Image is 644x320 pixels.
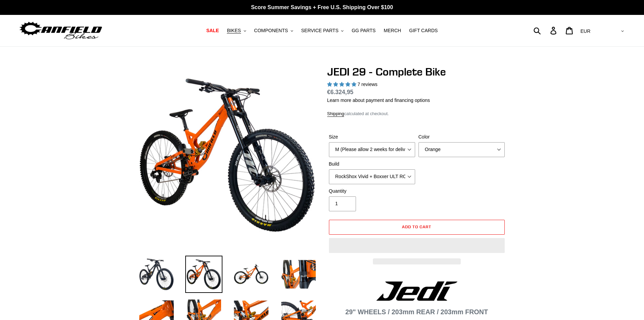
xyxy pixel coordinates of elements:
[419,133,505,141] label: Color
[537,23,554,38] input: Search
[329,188,415,195] label: Quantity
[329,220,505,235] button: Add to cart
[138,256,175,293] img: Load image into Gallery viewer, JEDI 29 - Complete Bike
[357,82,377,87] span: 7 reviews
[327,98,430,103] a: Learn more about payment and financing options
[19,20,103,41] img: Canfield Bikes
[345,308,488,316] strong: 29" WHEELS / 203mm REAR / 203mm FRONT
[348,26,379,35] a: GG PARTS
[251,26,296,35] button: COMPONENTS
[352,28,376,34] span: GG PARTS
[402,224,431,229] span: Add to cart
[327,110,506,117] div: calculated at checkout.
[329,133,415,141] label: Size
[203,26,222,35] a: SALE
[254,28,288,34] span: COMPONENTS
[227,28,241,34] span: BIKES
[185,256,222,293] img: Load image into Gallery viewer, JEDI 29 - Complete Bike
[298,26,347,35] button: SERVICE PARTS
[409,28,438,34] span: GIFT CARDS
[380,26,404,35] a: MERCH
[301,28,338,34] span: SERVICE PARTS
[280,256,317,293] img: Load image into Gallery viewer, JEDI 29 - Complete Bike
[327,65,506,78] h1: JEDI 29 - Complete Bike
[223,26,249,35] button: BIKES
[139,67,316,243] img: JEDI 29 - Complete Bike
[406,26,441,35] a: GIFT CARDS
[329,161,415,168] label: Build
[327,89,354,95] span: €6.324,95
[384,28,401,34] span: MERCH
[327,82,358,87] span: 5.00 stars
[206,28,219,34] span: SALE
[376,281,457,301] img: Jedi Logo
[327,111,344,117] a: Shipping
[233,256,270,293] img: Load image into Gallery viewer, JEDI 29 - Complete Bike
